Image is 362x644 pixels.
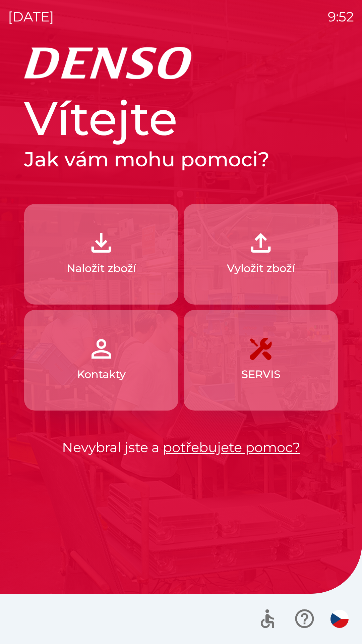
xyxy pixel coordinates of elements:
[67,260,136,276] p: Naložit zboží
[77,366,126,382] p: Kontakty
[8,7,54,27] p: [DATE]
[24,147,338,172] h2: Jak vám mohu pomoci?
[246,228,276,258] img: 2fb22d7f-6f53-46d3-a092-ee91fce06e5d.png
[184,310,338,411] button: SERVIS
[24,310,178,411] button: Kontakty
[24,204,178,305] button: Naložit zboží
[24,47,338,79] img: Logo
[330,610,349,628] img: cs flag
[246,334,276,364] img: 7408382d-57dc-4d4c-ad5a-dca8f73b6e74.png
[184,204,338,305] button: Vyložit zboží
[24,90,338,147] h1: Vítejte
[163,439,300,455] a: potřebujete pomoc?
[241,366,281,382] p: SERVIS
[227,260,295,276] p: Vyložit zboží
[24,437,338,458] p: Nevybral jste a
[86,334,116,364] img: 072f4d46-cdf8-44b2-b931-d189da1a2739.png
[328,7,354,27] p: 9:52
[86,228,116,258] img: 918cc13a-b407-47b8-8082-7d4a57a89498.png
